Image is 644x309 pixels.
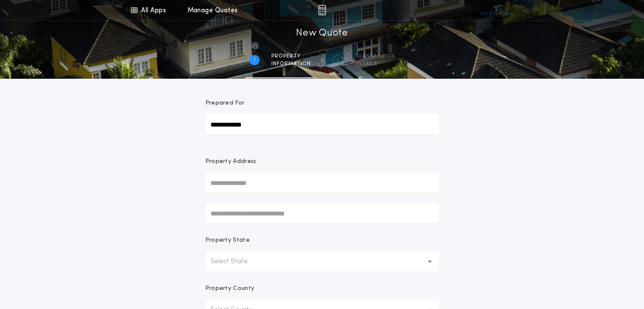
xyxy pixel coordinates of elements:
img: vs-icon [480,6,512,14]
span: information [271,61,311,67]
h1: New Quote [296,27,348,40]
span: Property [271,53,311,60]
p: Prepared For [205,99,245,108]
p: Property County [205,284,254,293]
h2: 1 [254,57,255,63]
span: details [355,61,395,67]
p: Select State [210,257,261,267]
h2: 2 [336,57,339,63]
span: Transaction [355,53,395,60]
p: Property State [205,236,250,245]
p: Property Address [205,157,439,166]
input: Prepared For [205,114,439,135]
button: Select State [205,251,439,272]
img: img [318,5,326,15]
